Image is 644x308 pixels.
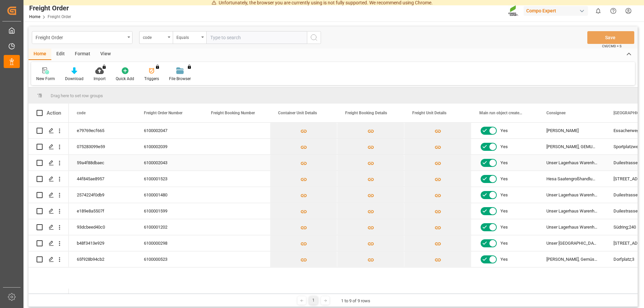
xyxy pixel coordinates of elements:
[500,236,508,251] span: Yes
[524,6,588,16] div: Compo Expert
[591,3,606,18] button: show 0 new notifications
[206,31,307,44] input: Type to search
[65,76,84,82] div: Download
[29,123,69,139] div: Press SPACE to select this row.
[136,139,203,155] div: 6100002039
[29,171,69,187] div: Press SPACE to select this row.
[500,123,508,138] span: Yes
[144,111,182,115] span: Freight Order Number
[602,44,622,49] span: Ctrl/CMD + S
[500,171,508,187] span: Yes
[538,219,605,235] div: Unser Lagerhaus Warenhandels-, ges.m.b.H., Bau & Gartenmärkte
[136,171,203,187] div: 6100001523
[508,5,519,17] img: Screenshot%202023-09-29%20at%2010.02.21.png_1712312052.png
[345,111,387,115] span: Freight Booking Details
[29,49,51,60] div: Home
[29,203,69,219] div: Press SPACE to select this row.
[500,252,508,267] span: Yes
[309,296,318,305] div: 1
[538,155,605,171] div: Unser Lagerhaus Warenhandels-, ges.m.b.H., Bau & Gartenmärkte
[77,111,86,115] span: code
[500,155,508,171] span: Yes
[29,235,69,251] div: Press SPACE to select this row.
[538,203,605,219] div: Unser Lagerhaus Warenhandels-, ges.m.b.H., Bau & Gartenmärkte
[29,187,69,203] div: Press SPACE to select this row.
[69,251,136,267] div: 65f928b94cb2
[36,76,55,82] div: New Form
[173,31,206,44] button: open menu
[116,76,134,82] div: Quick Add
[538,187,605,203] div: Unser Lagerhaus Warenhandels-, ges.m.b.H., Bau & Gartenmärkte
[29,139,69,155] div: Press SPACE to select this row.
[176,33,199,41] div: Equals
[95,49,116,60] div: View
[136,235,203,251] div: 6100000298
[500,220,508,235] span: Yes
[412,111,446,115] span: Freight Unit Details
[29,3,71,13] div: Freight Order
[36,33,125,41] div: Freight Order
[136,155,203,171] div: 6100002043
[70,49,95,60] div: Format
[587,31,634,44] button: Save
[136,219,203,235] div: 6100001202
[29,219,69,235] div: Press SPACE to select this row.
[51,93,103,98] span: Drag here to set row groups
[211,111,255,115] span: Freight Booking Number
[606,3,621,18] button: Help Center
[500,203,508,219] span: Yes
[546,111,566,115] span: Consignee
[136,203,203,219] div: 6100001599
[69,203,136,219] div: e189e8a5507f
[136,123,203,138] div: 6100002047
[538,123,605,138] div: [PERSON_NAME]
[278,111,317,115] span: Container Unit Details
[341,298,370,304] div: 1 to 9 of 9 rows
[538,171,605,187] div: Hesa Saatengroßhandlung, Ges. [PERSON_NAME] & Co Ffg KG
[69,155,136,171] div: 59a4f88dbaec
[69,235,136,251] div: b48f3413e929
[29,251,69,267] div: Press SPACE to select this row.
[136,251,203,267] div: 6100000523
[32,31,132,44] button: open menu
[524,4,591,17] button: Compo Expert
[69,139,136,155] div: 075283099e59
[500,187,508,203] span: Yes
[307,31,321,44] button: search button
[500,139,508,155] span: Yes
[538,139,605,155] div: [PERSON_NAME], GEMUESEBAUBETRIEB
[51,49,70,60] div: Edit
[143,33,166,41] div: code
[139,31,173,44] button: open menu
[69,171,136,187] div: 44f845ae8957
[69,187,136,203] div: 2574224f0db9
[538,251,605,267] div: [PERSON_NAME], Gemüsebau/Landwirt
[479,111,524,115] span: Main run object created Status
[47,110,61,116] div: Action
[29,14,40,19] a: Home
[69,123,136,138] div: e79769ecf665
[29,155,69,171] div: Press SPACE to select this row.
[69,219,136,235] div: 93dcbeed40c0
[538,235,605,251] div: Unser [GEOGRAPHIC_DATA]
[136,187,203,203] div: 6100001480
